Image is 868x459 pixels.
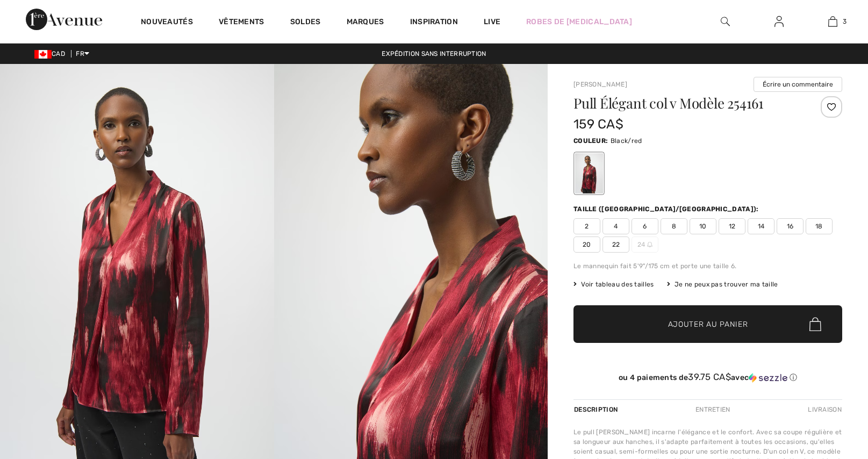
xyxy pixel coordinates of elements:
span: FR [76,50,89,58]
div: ou 4 paiements de39.75 CA$avecSezzle Cliquez pour en savoir plus sur Sezzle [573,372,842,386]
a: Live [484,16,500,27]
img: 1ère Avenue [26,9,102,30]
span: 10 [690,218,716,234]
a: 3 [806,15,859,28]
span: 12 [719,218,745,234]
img: Mon panier [828,15,837,28]
div: Livraison [805,400,842,419]
span: Black/red [611,137,642,145]
span: 8 [661,218,687,234]
span: 16 [777,218,804,234]
img: Mes infos [774,15,784,28]
span: 18 [806,218,833,234]
span: 14 [748,218,774,234]
div: Taille ([GEOGRAPHIC_DATA]/[GEOGRAPHIC_DATA]): [573,204,761,214]
span: 20 [573,236,600,253]
img: recherche [721,15,730,28]
span: 2 [573,218,600,234]
img: Canadian Dollar [34,50,52,59]
span: 39.75 CA$ [688,371,731,382]
a: Robes de [MEDICAL_DATA] [526,16,632,27]
span: Inspiration [410,17,458,28]
span: 24 [632,236,658,253]
div: Je ne peux pas trouver ma taille [667,279,778,289]
span: Voir tableau des tailles [573,279,654,289]
span: Ajouter au panier [668,319,748,330]
div: Le mannequin fait 5'9"/175 cm et porte une taille 6. [573,261,842,271]
button: Écrire un commentaire [754,77,842,92]
span: 4 [602,218,629,234]
a: Soldes [290,17,321,28]
div: ou 4 paiements de avec [573,372,842,383]
div: Description [573,400,620,419]
span: 22 [602,236,629,253]
button: Ajouter au panier [573,305,842,343]
a: Nouveautés [141,17,193,28]
a: Se connecter [766,15,792,28]
span: 6 [632,218,658,234]
span: 159 CA$ [573,117,623,132]
img: ring-m.svg [647,242,652,247]
iframe: Ouvre un widget dans lequel vous pouvez chatter avec l’un de nos agents [800,378,857,405]
a: [PERSON_NAME] [573,81,627,88]
img: Sezzle [749,373,787,383]
a: Vêtements [219,17,264,28]
span: Couleur: [573,137,608,145]
span: CAD [34,50,69,58]
div: Entretien [686,400,740,419]
h1: Pull Élégant col v Modèle 254161 [573,96,798,110]
a: Marques [347,17,384,28]
span: 3 [843,17,847,26]
div: Black/red [575,153,603,193]
img: Bag.svg [809,317,821,331]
